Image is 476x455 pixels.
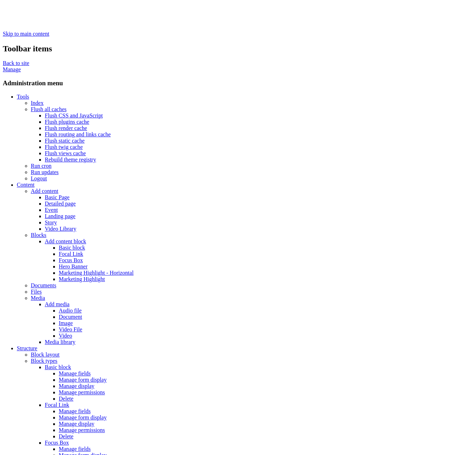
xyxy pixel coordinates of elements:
[45,138,85,144] a: Flush static cache
[45,144,83,150] a: Flush twig cache
[31,100,43,106] a: Index
[3,79,473,87] h3: Administration menu
[59,383,94,389] a: Manage display
[45,402,69,408] a: Focal Link
[31,289,42,295] a: Files
[59,263,87,269] a: Hero Banner
[17,182,35,188] a: Content
[31,163,51,169] a: Run cron
[45,339,76,345] a: Media library
[59,308,81,313] a: Audio file
[59,251,83,257] a: Focal Link
[59,396,73,402] a: Delete
[59,414,107,420] a: Manage form display
[59,389,105,395] a: Manage permissions
[59,427,105,433] a: Manage permissions
[45,201,76,207] a: Detailed page
[45,213,76,219] a: Landing page
[45,157,96,162] a: Rebuild theme registry
[45,150,86,156] a: Flush views cache
[3,60,29,66] a: Back to site
[59,408,91,414] a: Manage fields
[59,446,91,452] a: Manage fields
[59,370,91,376] a: Manage fields
[45,131,111,137] a: Flush routing and links cache
[3,66,21,72] a: Manage
[59,257,83,263] a: Focus Box
[31,188,58,194] a: Add content
[17,345,37,351] a: Structure
[3,44,473,53] h2: Toolbar items
[45,219,57,225] a: Story
[59,333,72,339] a: Video
[31,106,66,112] a: Flush all caches
[45,119,89,125] a: Flush plugins cache
[45,364,71,370] a: Basic block
[3,31,49,37] a: Skip to main content
[31,358,57,364] a: Block types
[59,276,105,282] a: Marketing Highlight
[45,194,70,200] a: Basic Page
[59,314,82,320] a: Document
[45,440,69,446] a: Focus Box
[59,433,73,439] a: Delete
[31,232,46,238] a: Blocks
[45,238,86,244] a: Add content block
[45,125,87,131] a: Flush render cache
[31,169,59,175] a: Run updates
[31,352,59,357] a: Block layout
[17,94,29,100] a: Tools
[45,113,103,118] a: Flush CSS and JavaScript
[31,175,47,181] a: Logout
[59,320,73,326] a: Image
[45,226,76,232] a: Video Library
[59,245,85,251] a: Basic block
[45,207,58,213] a: Event
[31,295,45,301] a: Media
[59,270,134,276] a: Marketing Highlight - Horizontal
[31,282,56,288] a: Documents
[59,421,94,427] a: Manage display
[59,377,107,383] a: Manage form display
[45,301,70,307] a: Add media
[59,326,82,332] a: Video File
